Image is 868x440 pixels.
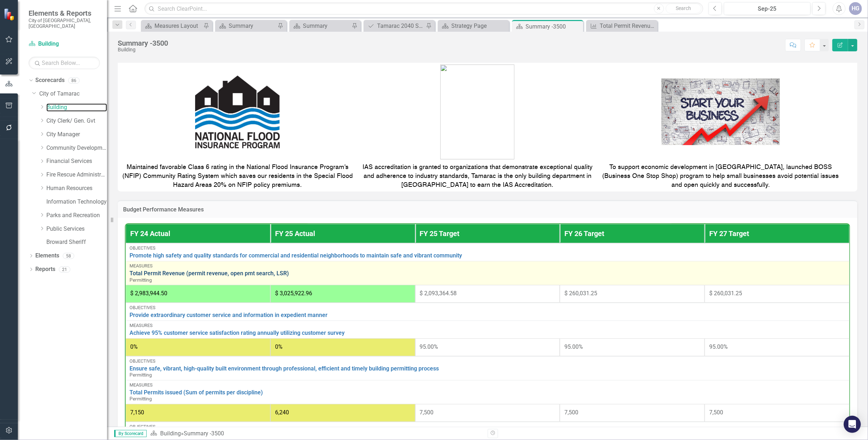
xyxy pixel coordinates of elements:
div: » [150,430,482,438]
a: Elements [35,252,59,260]
img: 10 Top Tips For Starting a Business in France [661,78,780,145]
td: IAS accreditation is granted to organizations that demonstrate exceptional quality and adherence ... [357,161,598,191]
span: 6,240 [275,409,289,416]
div: Open Intercom Messenger [844,416,861,433]
div: Objectives [130,305,846,310]
a: City of Tamarac [39,90,107,98]
a: Public Services [46,225,107,233]
div: Strategy Page [451,21,507,30]
a: Total Permit Revenue (permit revenue, open pmt search, LSR) [130,270,846,277]
td: Double-Click to Edit Right Click for Context Menu [126,243,849,261]
td: Maintained favorable Class 6 rating in the National Flood Insurance Program's (NFIP) Community Ra... [118,161,357,191]
span: 0% [130,343,138,350]
div: 21 [59,266,70,272]
a: Promote high safety and quality standards for commercial and residential neighborhoods to maintai... [130,252,846,259]
a: Achieve 95% customer service satisfaction rating annually utilizing customer survey [130,330,846,336]
div: Total Permit Revenue (permit revenue, open pmt search, LSR) [600,21,656,30]
a: Ensure safe, vibrant, high-quality built environment through professional, efficient and timely b... [130,365,846,372]
div: 58 [63,253,74,259]
div: Tamarac 2040 Strategic Plan - Departmental Action Plan [377,21,424,30]
a: Measures Layout [143,21,202,30]
a: Building [29,40,100,48]
input: Search Below... [29,57,100,69]
a: Reports [35,265,55,273]
div: Objectives [130,359,846,364]
span: Elements & Reports [29,9,100,17]
img: Community Rating System | Kill Devil Hills, NC! - Official Website [195,76,280,148]
a: Human Resources [46,184,107,193]
span: Permitting [130,396,152,401]
a: Building [160,430,181,437]
td: Double-Click to Edit Right Click for Context Menu [126,356,849,380]
a: Building [46,103,107,112]
div: Objectives [130,246,846,251]
span: 95.00% [564,343,583,350]
div: Building [118,47,168,52]
img: image_1b3miuje6ei6y.png [440,65,514,159]
div: Summary [229,21,276,30]
a: Summary [217,21,276,30]
span: 7,500 [564,409,578,416]
td: Double-Click to Edit Right Click for Context Menu [126,380,849,404]
div: Summary [303,21,350,30]
div: 86 [68,77,80,83]
span: 7,500 [420,409,434,416]
div: Measures [130,383,846,388]
a: Total Permit Revenue (permit revenue, open pmt search, LSR) [588,21,656,30]
a: Total Permits issued (Sum of permits per discipline) [130,389,846,396]
td: Double-Click to Edit Right Click for Context Menu [126,303,849,321]
span: $ 2,983,944.50 [130,290,167,297]
div: Measures Layout [154,21,202,30]
button: Search [666,4,701,14]
a: Strategy Page [440,21,507,30]
a: Fire Rescue Administration [46,171,107,179]
button: HG [849,2,862,15]
a: City Clerk/ Gen. Gvt [46,117,107,125]
td: Double-Click to Edit Right Click for Context Menu [126,321,849,338]
a: Broward Sheriff [46,238,107,246]
div: Summary -3500 [184,430,224,437]
div: Measures [130,264,846,268]
span: 7,500 [709,409,723,416]
span: $ 260,031.25 [709,290,742,297]
div: Summary -3500 [526,22,582,31]
span: 0% [275,343,283,350]
a: Tamarac 2040 Strategic Plan - Departmental Action Plan [365,21,424,30]
img: ClearPoint Strategy [4,8,16,20]
span: 95.00% [709,343,728,350]
td: To support economic development in [GEOGRAPHIC_DATA], launched BOSS (Business One Stop Shop) prog... [598,161,844,191]
span: 7,150 [130,409,144,416]
span: $ 2,093,364.58 [420,290,457,297]
a: Parks and Recreation [46,211,107,220]
a: Information Technology [46,198,107,206]
span: Search [676,5,691,11]
a: Financial Services [46,157,107,165]
span: $ 260,031.25 [564,290,597,297]
a: Provide extraordinary customer service and information in expedient manner [130,312,846,318]
small: City of [GEOGRAPHIC_DATA], [GEOGRAPHIC_DATA] [29,17,100,29]
div: Objectives [130,424,846,429]
span: 95.00% [420,343,438,350]
div: Summary -3500 [118,39,168,47]
span: By Scorecard [114,430,147,437]
td: Double-Click to Edit Right Click for Context Menu [126,261,849,285]
a: Scorecards [35,76,65,85]
button: Sep-25 [724,2,811,15]
a: City Manager [46,131,107,139]
a: Community Development [46,144,107,152]
h3: Budget Performance Measures [123,206,852,213]
input: Search ClearPoint... [144,2,703,15]
span: Permitting [130,277,152,283]
a: Summary [291,21,350,30]
div: Measures [130,323,846,328]
div: Sep-25 [726,5,808,13]
span: Permitting [130,372,152,378]
span: $ 3,025,922.96 [275,290,312,297]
